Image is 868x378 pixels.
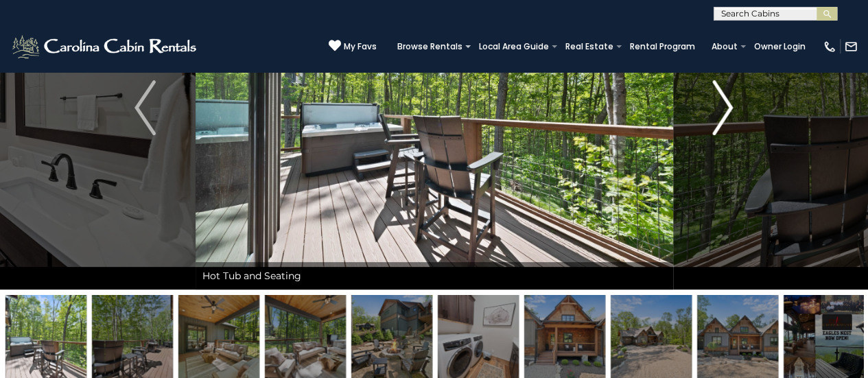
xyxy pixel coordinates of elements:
img: arrow [134,80,155,135]
a: About [705,37,744,56]
span: My Favs [344,40,377,53]
div: Hot Tub and Seating [196,262,673,290]
a: Real Estate [559,37,620,56]
img: White-1-2.png [10,33,200,60]
a: Browse Rentals [390,37,469,56]
a: Rental Program [623,37,702,56]
img: phone-regular-white.png [823,40,836,54]
a: My Favs [329,39,377,54]
img: mail-regular-white.png [844,40,858,54]
img: arrow [712,80,733,135]
a: Local Area Guide [472,37,556,56]
a: Owner Login [747,37,812,56]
